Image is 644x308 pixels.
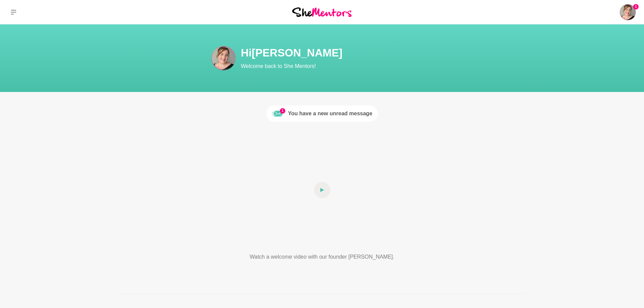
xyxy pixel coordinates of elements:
h1: Hi [PERSON_NAME] [241,46,484,60]
span: 1 [633,4,639,9]
a: 1Unread messageYou have a new unread message [266,105,378,122]
img: Unread message [272,108,283,119]
img: She Mentors Logo [292,7,352,17]
img: Ruth Slade [620,4,636,20]
div: You have a new unread message [288,110,373,118]
span: 1 [280,108,285,114]
img: Ruth Slade [211,46,236,70]
p: Welcome back to She Mentors! [241,62,484,70]
a: Ruth Slade1 [620,4,636,20]
p: Watch a welcome video with our founder [PERSON_NAME]. [225,253,420,261]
